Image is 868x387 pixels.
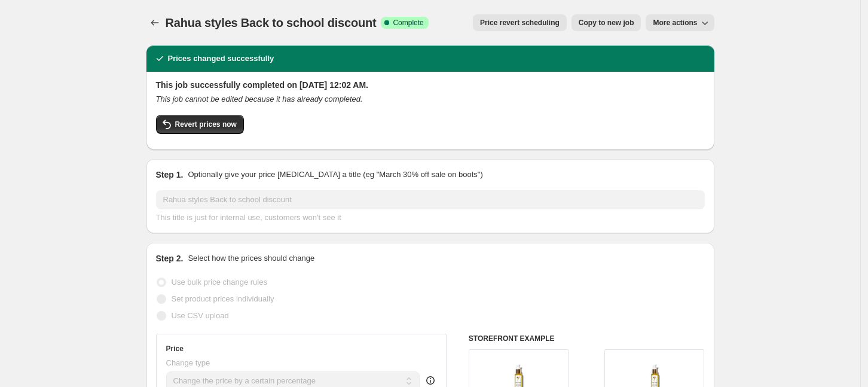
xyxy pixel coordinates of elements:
i: This job cannot be edited because it has already completed. [156,95,363,103]
button: Price revert scheduling [473,14,567,31]
h2: This job successfully completed on [DATE] 12:02 AM. [156,79,705,91]
span: Change type [166,358,210,367]
h3: Price [166,344,184,354]
button: Revert prices now [156,115,244,134]
span: Copy to new job [579,18,634,28]
span: Complete [393,18,423,28]
p: Optionally give your price [MEDICAL_DATA] a title (eg "March 30% off sale on boots") [188,169,482,181]
h2: Step 1. [156,169,184,181]
button: Copy to new job [571,14,641,31]
h2: Prices changed successfully [168,53,274,65]
h2: Step 2. [156,252,184,264]
span: More actions [653,18,697,28]
button: More actions [646,14,714,31]
span: Set product prices individually [172,294,274,303]
span: Price revert scheduling [480,18,560,28]
h6: STOREFRONT EXAMPLE [469,334,705,343]
span: Rahua styles Back to school discount [166,16,377,29]
div: help [424,374,436,386]
span: Use bulk price change rules [172,278,267,287]
span: Use CSV upload [172,311,229,320]
span: This title is just for internal use, customers won't see it [156,213,341,222]
p: Select how the prices should change [188,252,314,264]
button: Price change jobs [146,14,163,31]
input: 30% off holiday sale [156,190,705,209]
span: Revert prices now [175,120,237,129]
